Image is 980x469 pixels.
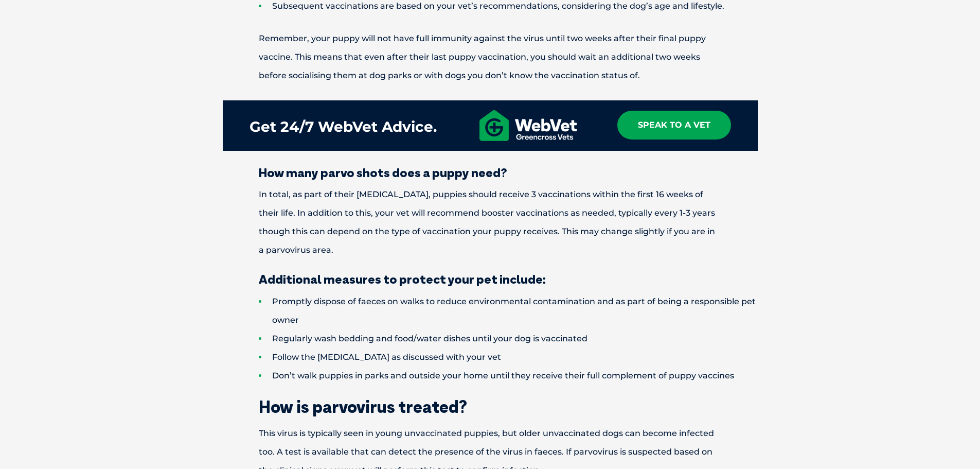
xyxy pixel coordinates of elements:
h3: How many parvo shots does a puppy need? [223,166,758,179]
li: Don’t walk puppies in parks and outside your home until they receive their full complement of pup... [259,367,758,385]
h2: How is parvovirus treated? [223,398,758,415]
div: Get 24/7 WebVet Advice. [250,111,437,143]
li: Regularly wash bedding and food/water dishes until your dog is vaccinated [259,329,758,348]
li: Follow the [MEDICAL_DATA] as discussed with your vet [259,348,758,367]
li: Promptly dispose of faeces on walks to reduce environmental contamination and as part of being a ... [259,292,758,329]
p: Remember, your puppy will not have full immunity against the virus until two weeks after their fi... [223,29,758,85]
h3: Additional measures to protect your pet include: [223,273,758,285]
img: GXV_WebVet_Horizontal_White.png [479,110,577,141]
a: Speak To A Vet [617,111,731,140]
p: In total, as part of their [MEDICAL_DATA], puppies should receive 3 vaccinations within the first... [223,185,758,259]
